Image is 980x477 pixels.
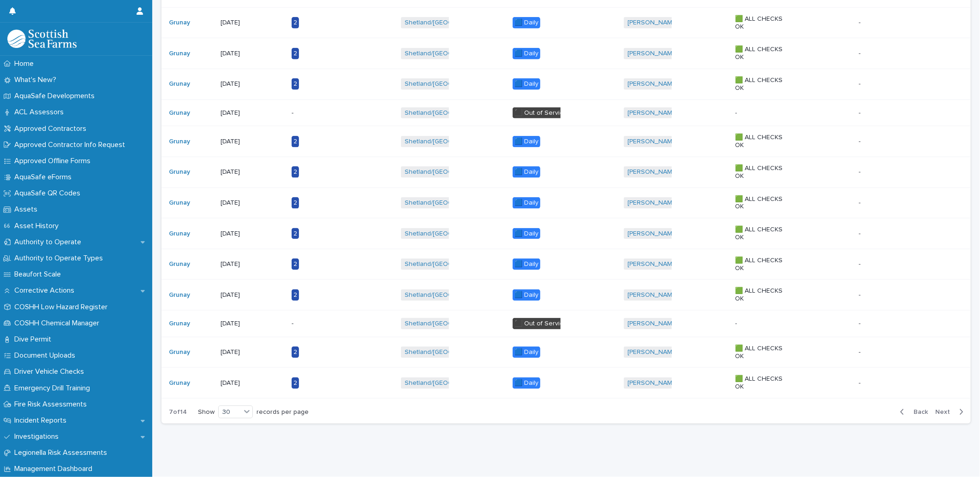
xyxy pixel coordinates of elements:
tr: Grunay [DATE]2Shetland/[GEOGRAPHIC_DATA] 🟦 Daily[PERSON_NAME] 🟩 ALL CHECKS OK-- [161,280,971,311]
div: 🟦 Daily [513,377,540,389]
p: Driver Vehicle Checks [11,367,91,376]
a: Shetland/[GEOGRAPHIC_DATA] [405,109,496,117]
p: [DATE] [221,291,278,299]
div: 🟦 Daily [513,17,540,29]
div: 2 [292,347,299,358]
a: Grunay [169,138,190,146]
p: - [292,320,349,328]
p: 7 of 14 [161,401,194,424]
p: [DATE] [221,379,278,387]
p: [DATE] [221,320,278,328]
tr: Grunay [DATE]2Shetland/[GEOGRAPHIC_DATA] 🟦 Daily[PERSON_NAME] 🟩 ALL CHECKS OK-- [161,249,971,280]
p: ACL Assessors [11,108,71,117]
tr: Grunay [DATE]2Shetland/[GEOGRAPHIC_DATA] 🟦 Daily[PERSON_NAME] 🟩 ALL CHECKS OK-- [161,337,971,368]
div: 🟦 Daily [513,289,540,301]
tr: Grunay [DATE]2Shetland/[GEOGRAPHIC_DATA] 🟦 Daily[PERSON_NAME] 🟩 ALL CHECKS OK-- [161,157,971,188]
a: Grunay [169,80,190,88]
a: Grunay [169,50,190,58]
p: - [859,347,862,356]
p: - [859,259,862,268]
a: Shetland/[GEOGRAPHIC_DATA] [405,138,496,146]
p: 🟩 ALL CHECKS OK [735,15,793,31]
tr: Grunay [DATE]-Shetland/[GEOGRAPHIC_DATA] ⬛️ Out of Service[PERSON_NAME] --- [161,311,971,337]
a: [PERSON_NAME] [627,379,678,387]
div: ⬛️ Out of Service [513,318,569,330]
p: Home [11,59,41,68]
p: AquaSafe Developments [11,92,102,100]
p: Authority to Operate Types [11,254,110,263]
p: - [292,109,349,117]
a: Shetland/[GEOGRAPHIC_DATA] [405,260,496,268]
p: Approved Contractor Info Request [11,141,132,149]
p: [DATE] [221,230,278,238]
p: - [859,228,862,238]
p: - [859,377,862,387]
div: 🟦 Daily [513,48,540,59]
a: [PERSON_NAME] [627,138,678,146]
a: Grunay [169,199,190,207]
p: Corrective Actions [11,286,82,295]
span: Back [908,409,928,415]
p: Document Uploads [11,351,83,360]
p: [DATE] [221,138,278,146]
p: 🟩 ALL CHECKS OK [735,195,793,211]
p: 🟩 ALL CHECKS OK [735,345,793,360]
p: 🟩 ALL CHECKS OK [735,77,793,92]
a: [PERSON_NAME] [627,168,678,176]
div: 2 [292,289,299,301]
p: 🟩 ALL CHECKS OK [735,46,793,61]
div: 2 [292,259,299,270]
p: [DATE] [221,50,278,58]
p: [DATE] [221,168,278,176]
div: 2 [292,17,299,29]
p: 🟩 ALL CHECKS OK [735,375,793,391]
a: Grunay [169,379,190,387]
a: Grunay [169,320,190,328]
div: 🟦 Daily [513,228,540,240]
p: Asset History [11,222,66,230]
div: 30 [219,407,241,417]
div: 🟦 Daily [513,136,540,147]
div: 2 [292,166,299,178]
p: Emergency Drill Training [11,384,97,393]
div: 🟦 Daily [513,347,540,358]
p: What's New? [11,76,64,84]
p: Assets [11,205,45,214]
p: Dive Permit [11,335,59,344]
p: Incident Reports [11,416,74,425]
p: 🟩 ALL CHECKS OK [735,165,793,180]
div: ⬛️ Out of Service [513,107,569,119]
div: 2 [292,136,299,147]
p: Beaufort Scale [11,270,68,279]
div: 2 [292,197,299,209]
p: Management Dashboard [11,465,100,473]
button: Next [932,408,971,416]
p: Fire Risk Assessments [11,400,94,409]
a: Grunay [169,291,190,299]
p: - [859,197,862,207]
p: AquaSafe QR Codes [11,189,88,198]
p: 🟩 ALL CHECKS OK [735,287,793,303]
p: AquaSafe eForms [11,173,79,182]
tr: Grunay [DATE]2Shetland/[GEOGRAPHIC_DATA] 🟦 Daily[PERSON_NAME] 🟩 ALL CHECKS OK-- [161,368,971,399]
p: - [735,320,793,328]
a: [PERSON_NAME] [627,260,678,268]
a: [PERSON_NAME] [627,50,678,58]
p: records per page [257,408,309,416]
a: Shetland/[GEOGRAPHIC_DATA] [405,80,496,88]
p: - [859,17,862,27]
a: Shetland/[GEOGRAPHIC_DATA] [405,168,496,176]
a: [PERSON_NAME] [627,199,678,207]
p: 🟩 ALL CHECKS OK [735,134,793,149]
a: Shetland/[GEOGRAPHIC_DATA] [405,379,496,387]
p: - [859,289,862,299]
p: - [859,48,862,58]
a: [PERSON_NAME] [627,80,678,88]
a: [PERSON_NAME] [627,230,678,238]
p: - [735,109,793,117]
tr: Grunay [DATE]2Shetland/[GEOGRAPHIC_DATA] 🟦 Daily[PERSON_NAME] 🟩 ALL CHECKS OK-- [161,126,971,157]
p: - [859,78,862,88]
div: 2 [292,377,299,389]
p: [DATE] [221,199,278,207]
div: 🟦 Daily [513,197,540,209]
